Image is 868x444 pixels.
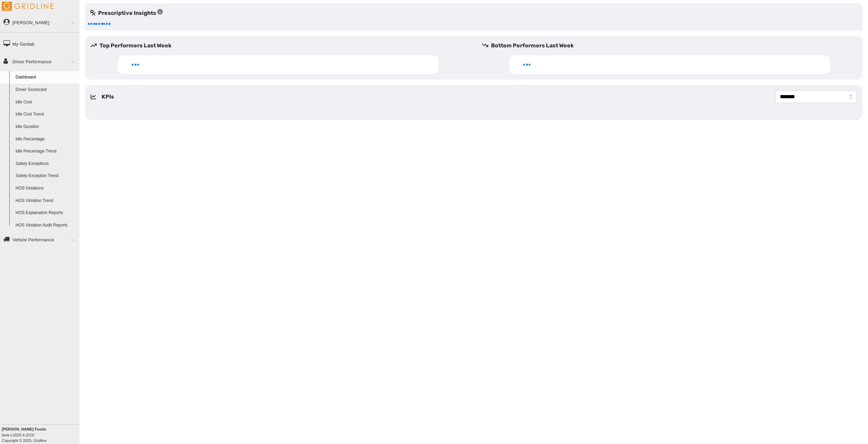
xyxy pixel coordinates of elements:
[12,84,79,96] a: Driver Scorecard
[12,96,79,109] a: Idle Cost
[91,9,163,17] h5: Prescriptive Insights
[2,426,79,443] div: Copyright © 2025, Gridline
[12,170,79,182] a: Safety Exception Trend
[2,433,34,437] i: beta v.2025.4.2019
[12,195,79,207] a: HOS Violation Trend
[482,41,862,50] h5: Bottom Performers Last Week
[12,207,79,219] a: HOS Explanation Reports
[12,133,79,146] a: Idle Percentage
[12,182,79,195] a: HOS Violations
[102,93,114,101] h5: KPIs
[12,145,79,158] a: Idle Percentage Trend
[12,121,79,133] a: Idle Duration
[91,41,471,50] h5: Top Performers Last Week
[12,108,79,121] a: Idle Cost Trend
[2,427,46,431] b: [PERSON_NAME] Foods
[12,158,79,170] a: Safety Exceptions
[2,2,54,11] img: Gridline
[12,219,79,232] a: HOS Violation Audit Reports
[12,71,79,84] a: Dashboard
